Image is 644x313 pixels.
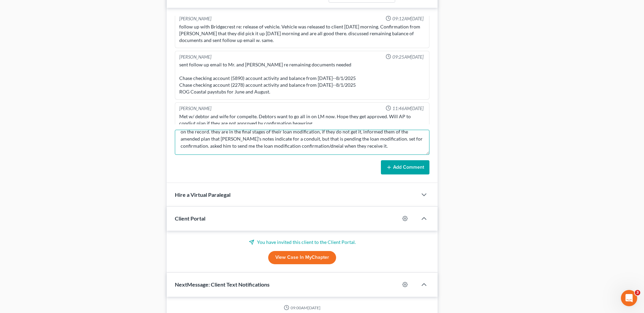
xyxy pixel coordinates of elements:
[179,16,211,22] div: [PERSON_NAME]
[179,23,425,44] div: follow up with Bridgecrest re: release of vehicle. Vehicle was released to client [DATE] morning....
[175,281,270,288] span: NextMessage: Client Text Notifications
[392,105,424,112] span: 11:46AM[DATE]
[179,113,425,127] div: Met w/ debtor and wife for compelte. Debtors want to go all in on LM now. Hope they get approved....
[179,105,211,112] div: [PERSON_NAME]
[179,54,211,60] div: [PERSON_NAME]
[179,61,425,95] div: sent follow up email to Mr. and [PERSON_NAME] re remaining documents needed Chase checking accoun...
[175,305,429,311] div: 09:00AM[DATE]
[381,160,429,174] button: Add Comment
[175,239,429,246] p: You have invited this client to the Client Portal.
[392,16,424,22] span: 09:12AM[DATE]
[621,290,637,306] iframe: Intercom live chat
[175,215,205,222] span: Client Portal
[268,251,336,265] a: View Case in MyChapter
[635,290,640,295] span: 3
[175,191,231,198] span: Hire a Virtual Paralegal
[392,54,424,60] span: 09:25AM[DATE]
